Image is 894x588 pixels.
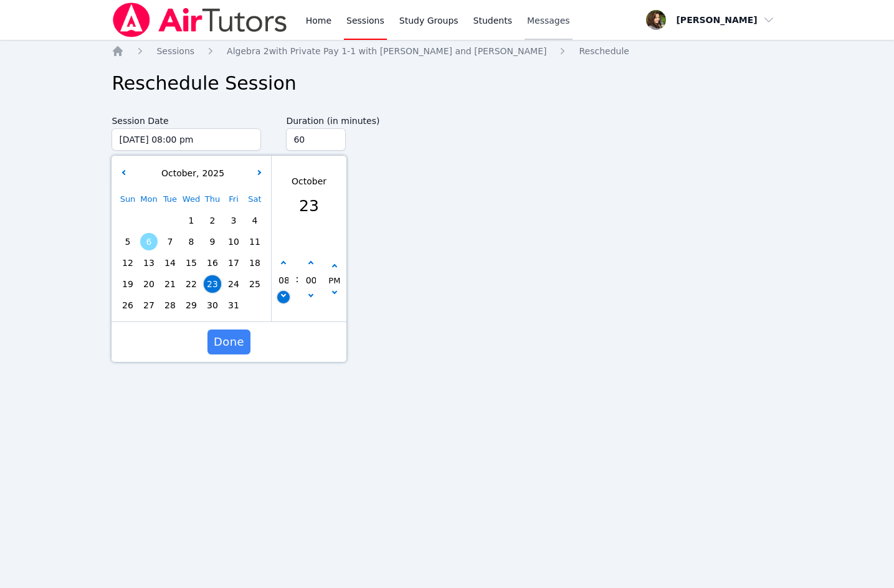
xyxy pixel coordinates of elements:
[183,254,200,272] span: 15
[329,274,341,288] div: PM
[225,296,242,314] span: 31
[246,212,264,229] span: 4
[183,275,200,293] span: 22
[223,231,244,252] div: Choose Friday October 10 of 2025
[246,233,264,250] span: 11
[140,254,158,272] span: 13
[244,273,265,295] div: Choose Saturday October 25 of 2025
[112,110,261,128] label: Session Date
[117,273,138,295] div: Choose Sunday October 19 of 2025
[156,45,194,57] a: Sessions
[159,231,181,252] div: Choose Tuesday October 07 of 2025
[183,296,200,314] span: 29
[119,254,136,272] span: 12
[204,275,221,293] span: 23
[296,239,299,320] span: :
[207,330,250,354] button: Done
[138,273,159,295] div: Choose Monday October 20 of 2025
[112,72,782,95] h1: Reschedule Session
[223,295,244,316] div: Choose Friday October 31 of 2025
[158,168,196,178] span: October
[183,233,200,250] span: 8
[223,273,244,295] div: Choose Friday October 24 of 2025
[159,210,181,231] div: Choose Tuesday September 30 of 2025
[161,275,179,293] span: 21
[202,189,223,210] div: Thu
[244,189,265,210] div: Sat
[140,233,158,250] span: 6
[223,252,244,273] div: Choose Friday October 17 of 2025
[119,296,136,314] span: 26
[183,212,200,229] span: 1
[246,254,264,272] span: 18
[223,210,244,231] div: Choose Friday October 03 of 2025
[181,210,202,231] div: Choose Wednesday October 01 of 2025
[117,189,138,210] div: Sun
[227,45,546,57] a: Algebra 2with Private Pay 1-1 with [PERSON_NAME] and [PERSON_NAME]
[579,45,629,57] a: Reschedule
[119,275,136,293] span: 19
[202,210,223,231] div: Choose Thursday October 02 of 2025
[227,46,546,56] span: Algebra 2 with Private Pay 1-1 with [PERSON_NAME] and [PERSON_NAME]
[246,275,264,293] span: 25
[161,233,179,250] span: 7
[202,252,223,273] div: Choose Thursday October 16 of 2025
[159,252,181,273] div: Choose Tuesday October 14 of 2025
[225,254,242,272] span: 17
[181,231,202,252] div: Choose Wednesday October 08 of 2025
[117,210,138,231] div: Choose Sunday September 28 of 2025
[159,273,181,295] div: Choose Tuesday October 21 of 2025
[244,231,265,252] div: Choose Saturday October 11 of 2025
[225,233,242,250] span: 10
[223,189,244,210] div: Fri
[138,295,159,316] div: Choose Monday October 27 of 2025
[138,210,159,231] div: Choose Monday September 29 of 2025
[181,273,202,295] div: Choose Wednesday October 22 of 2025
[117,295,138,316] div: Choose Sunday October 26 of 2025
[214,333,244,351] span: Done
[119,233,136,250] span: 5
[112,45,782,57] nav: Breadcrumb
[117,231,138,252] div: Choose Sunday October 05 of 2025
[286,110,406,128] label: Duration (in minutes)
[140,296,158,314] span: 27
[138,252,159,273] div: Choose Monday October 13 of 2025
[161,296,179,314] span: 28
[181,252,202,273] div: Choose Wednesday October 15 of 2025
[140,275,158,293] span: 20
[244,295,265,316] div: Choose Saturday November 01 of 2025
[202,273,223,295] div: Choose Thursday October 23 of 2025
[579,46,629,56] span: Reschedule
[158,167,224,180] div: ,
[204,296,221,314] span: 30
[204,254,221,272] span: 16
[202,231,223,252] div: Choose Thursday October 09 of 2025
[117,252,138,273] div: Choose Sunday October 12 of 2025
[204,233,221,250] span: 9
[138,189,159,210] div: Mon
[159,189,181,210] div: Tue
[181,295,202,316] div: Choose Wednesday October 29 of 2025
[202,295,223,316] div: Choose Thursday October 30 of 2025
[292,175,326,188] div: October
[156,46,194,56] span: Sessions
[244,252,265,273] div: Choose Saturday October 18 of 2025
[181,189,202,210] div: Wed
[527,14,570,27] span: Messages
[225,212,242,229] span: 3
[244,210,265,231] div: Choose Saturday October 04 of 2025
[204,212,221,229] span: 2
[112,2,288,37] img: Air Tutors
[292,194,326,218] div: 23
[159,295,181,316] div: Choose Tuesday October 28 of 2025
[225,275,242,293] span: 24
[199,168,225,178] span: 2025
[161,254,179,272] span: 14
[138,231,159,252] div: Choose Monday October 06 of 2025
